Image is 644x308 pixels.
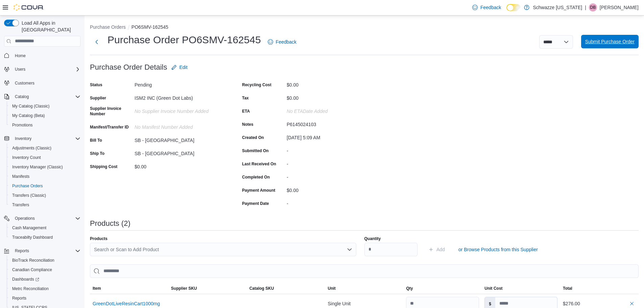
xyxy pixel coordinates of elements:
[12,93,31,101] button: Catalog
[12,52,28,60] a: Home
[12,79,80,87] span: Customers
[108,33,261,47] h1: Purchase Order PO6SMV-162545
[12,155,41,160] span: Inventory Count
[90,63,167,71] h3: Purchase Order Details
[12,113,45,118] span: My Catalog (Beta)
[287,198,377,206] div: -
[135,79,225,88] div: Pending
[242,95,249,101] label: Tax
[436,246,445,253] span: Add
[249,286,274,291] span: Catalog SKU
[590,3,596,11] span: DB
[581,35,639,48] button: Submit Purchase Order
[12,122,33,128] span: Promotions
[482,283,560,294] button: Unit Cost
[287,172,377,180] div: -
[265,35,299,49] a: Feedback
[12,103,50,109] span: My Catalog (Classic)
[242,201,269,206] label: Payment Date
[7,191,83,200] button: Transfers (Classic)
[9,112,48,120] a: My Catalog (Beta)
[12,79,37,87] a: Customers
[9,285,80,293] span: Metrc Reconciliation
[90,164,117,169] label: Shipping Cost
[9,153,44,162] a: Inventory Count
[328,286,336,291] span: Unit
[1,134,83,143] button: Inventory
[12,193,46,198] span: Transfers (Classic)
[9,233,80,241] span: Traceabilty Dashboard
[12,135,34,143] button: Inventory
[9,201,80,209] span: Transfers
[287,79,377,88] div: $0.00
[287,145,377,153] div: -
[9,294,29,302] a: Reports
[9,266,80,274] span: Canadian Compliance
[1,65,83,74] button: Users
[12,225,46,231] span: Cash Management
[135,135,225,143] div: SB - [GEOGRAPHIC_DATA]
[90,95,106,101] label: Supplier
[9,191,80,199] span: Transfers (Classic)
[9,275,42,283] a: Dashboards
[15,94,29,99] span: Catalog
[169,61,190,74] button: Edit
[9,256,80,264] span: BioTrack Reconciliation
[9,256,57,264] a: BioTrack Reconciliation
[90,151,104,156] label: Ship To
[325,283,404,294] button: Unit
[9,182,46,190] a: Purchase Orders
[90,283,168,294] button: Item
[470,1,504,14] a: Feedback
[171,286,197,291] span: Supplier SKU
[7,162,83,172] button: Inventory Manager (Classic)
[15,136,31,141] span: Inventory
[9,172,80,181] span: Manifests
[242,82,271,88] label: Recycling Cost
[9,153,80,162] span: Inventory Count
[90,124,129,130] label: Manifest/Transfer ID
[15,53,26,58] span: Home
[9,172,32,181] a: Manifests
[7,101,83,111] button: My Catalog (Classic)
[458,246,538,253] span: or Browse Products from this Supplier
[7,223,83,233] button: Cash Management
[426,243,448,256] button: Add
[242,174,270,180] label: Completed On
[287,159,377,167] div: -
[242,161,276,167] label: Last Received On
[9,294,80,302] span: Reports
[7,120,83,130] button: Promotions
[600,3,639,11] p: [PERSON_NAME]
[12,164,63,170] span: Inventory Manager (Classic)
[9,275,80,283] span: Dashboards
[1,92,83,101] button: Catalog
[90,24,126,30] button: Purchase Orders
[12,235,53,240] span: Traceabilty Dashboard
[563,286,572,291] span: Total
[1,246,83,256] button: Reports
[7,256,83,265] button: BioTrack Reconciliation
[287,106,377,114] div: No ETADate added
[506,4,521,11] input: Dark Mode
[90,219,130,228] h3: Products (2)
[242,135,264,140] label: Created On
[93,301,160,306] button: GreenDotLiveResinCart1000mg
[12,65,28,73] button: Users
[180,64,188,71] span: Edit
[563,300,636,308] div: $276.00
[589,3,597,11] div: Duncan Boggess
[287,119,377,127] div: P6145024103
[135,161,225,169] div: $0.00
[7,111,83,120] button: My Catalog (Beta)
[12,277,39,282] span: Dashboards
[12,214,38,222] button: Operations
[7,265,83,275] button: Canadian Compliance
[585,38,635,45] span: Submit Purchase Order
[242,122,253,127] label: Notes
[347,247,352,252] button: Open list of options
[287,132,377,140] div: [DATE] 5:09 AM
[7,284,83,293] button: Metrc Reconciliation
[9,201,32,209] a: Transfers
[9,102,52,110] a: My Catalog (Classic)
